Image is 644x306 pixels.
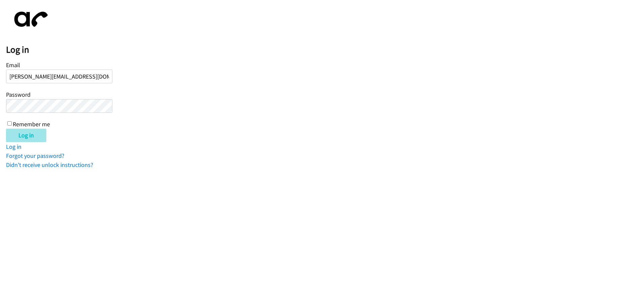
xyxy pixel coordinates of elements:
label: Password [6,91,31,98]
input: Log in [6,129,46,142]
a: Log in [6,143,21,150]
img: aphone-8a226864a2ddd6a5e75d1ebefc011f4aa8f32683c2d82f3fb0802fe031f96514.svg [6,6,53,33]
label: Remember me [13,120,50,128]
label: Email [6,61,20,69]
h2: Log in [6,44,644,55]
a: Didn't receive unlock instructions? [6,161,93,169]
a: Forgot your password? [6,152,64,160]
